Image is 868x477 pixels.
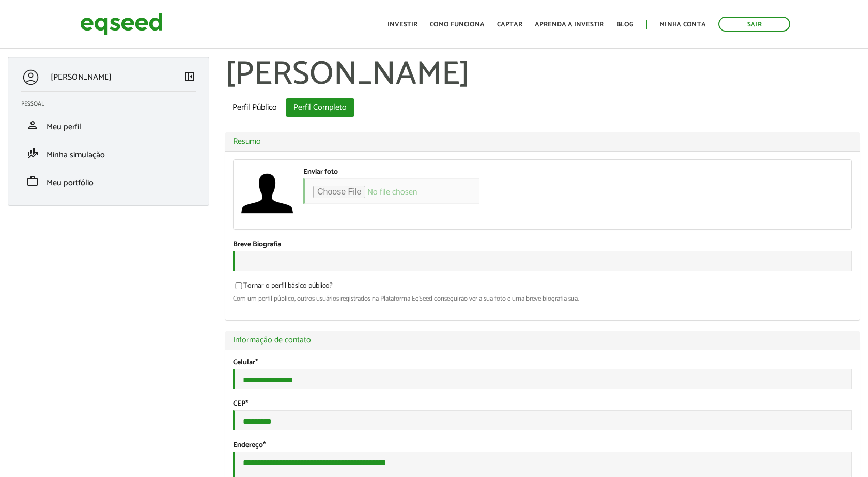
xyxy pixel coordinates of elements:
[26,119,39,131] span: person
[21,147,196,159] a: finance_modeMinha simulação
[13,167,204,195] li: Meu portfólio
[233,138,852,146] a: Resumo
[51,72,112,82] p: [PERSON_NAME]
[263,439,266,451] span: Este campo é obrigatório.
[497,21,522,28] a: Captar
[233,336,852,345] a: Informação de contato
[183,70,196,83] span: left_panel_close
[388,21,417,28] a: Investir
[26,147,39,159] span: finance_mode
[660,21,706,28] a: Minha conta
[286,98,354,117] a: Perfil Completo
[233,241,281,248] label: Breve Biografia
[241,168,293,219] img: Foto de Renan Blanco dos Santos
[233,400,248,408] label: CEP
[718,17,791,32] a: Sair
[47,120,81,134] span: Meu perfil
[430,21,485,28] a: Como funciona
[535,21,604,28] a: Aprenda a investir
[225,98,285,117] a: Perfil Público
[26,175,39,187] span: work
[80,10,163,38] img: EqSeed
[21,175,196,187] a: workMeu portfólio
[303,169,338,176] label: Enviar foto
[233,359,258,366] label: Celular
[616,21,633,28] a: Blog
[13,111,204,139] li: Meu perfil
[47,176,94,190] span: Meu portfólio
[229,282,248,289] input: Tornar o perfil básico público?
[183,70,196,85] a: Colapsar menu
[13,139,204,167] li: Minha simulação
[233,442,266,449] label: Endereço
[233,295,852,302] div: Com um perfil público, outros usuários registrados na Plataforma EqSeed conseguirão ver a sua fot...
[241,168,293,219] a: Ver perfil do usuário.
[21,119,196,131] a: personMeu perfil
[47,148,105,162] span: Minha simulação
[225,57,860,93] h1: [PERSON_NAME]
[233,282,333,293] label: Tornar o perfil básico público?
[245,398,248,410] span: Este campo é obrigatório.
[255,356,258,368] span: Este campo é obrigatório.
[21,101,204,107] h2: Pessoal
